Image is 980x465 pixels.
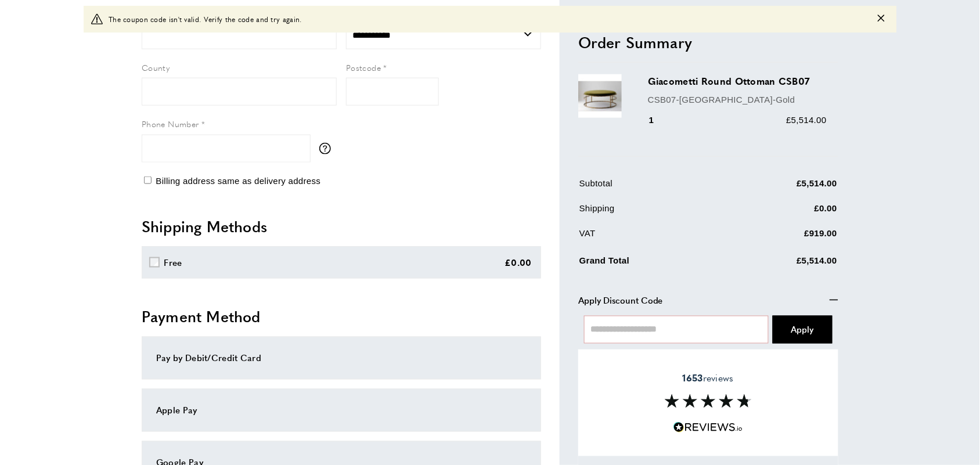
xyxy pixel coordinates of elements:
[164,255,182,269] div: Free
[142,62,170,73] span: County
[578,293,663,307] span: Apply Discount Code
[878,13,885,24] button: Close message
[723,251,837,276] td: £5,514.00
[648,92,827,106] p: CSB07-[GEOGRAPHIC_DATA]-Gold
[109,13,302,24] span: The coupon code isn't valid. Verify the code and try again.
[665,394,752,408] img: Reviews section
[579,226,722,248] td: VAT
[648,74,827,88] h3: Giacometti Round Ottoman CSB07
[142,5,157,17] span: City
[144,176,152,184] input: Billing address same as delivery address
[156,403,527,417] div: Apple Pay
[578,31,838,52] h2: Order Summary
[346,62,381,73] span: Postcode
[787,114,827,124] span: £5,514.00
[156,176,320,186] span: Billing address same as delivery address
[648,113,671,127] div: 1
[578,74,622,118] img: Giacometti Round Ottoman CSB07
[142,118,199,129] span: Phone Number
[579,251,722,276] td: Grand Total
[683,372,734,384] span: reviews
[319,143,337,154] button: More information
[723,226,837,248] td: £919.00
[156,351,527,365] div: Pay by Debit/Credit Card
[346,5,377,17] span: Country
[773,315,833,343] button: Apply Coupon
[791,323,814,335] span: Apply Coupon
[505,255,532,269] div: £0.00
[142,216,541,237] h2: Shipping Methods
[579,201,722,224] td: Shipping
[673,421,743,432] img: Reviews.io 5 stars
[723,176,837,199] td: £5,514.00
[579,176,722,199] td: Subtotal
[142,307,541,327] h2: Payment Method
[683,371,703,384] strong: 1653
[723,201,837,224] td: £0.00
